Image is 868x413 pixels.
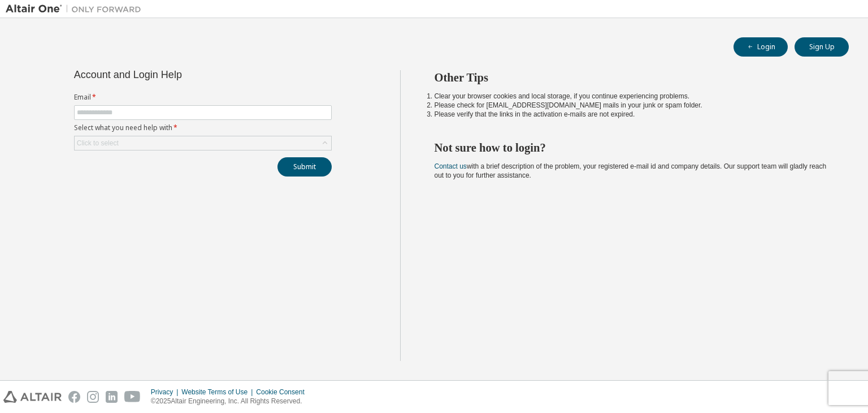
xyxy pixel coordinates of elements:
img: Altair One [6,3,147,15]
img: facebook.svg [68,391,80,403]
div: Cookie Consent [256,388,311,397]
img: youtube.svg [124,391,141,403]
li: Please verify that the links in the activation e-mails are not expired. [435,110,829,119]
h2: Not sure how to login? [435,140,829,155]
label: Select what you need help with [74,123,332,132]
a: Contact us [435,162,467,170]
img: linkedin.svg [106,391,118,403]
p: © 2025 Altair Engineering, Inc. All Rights Reserved. [151,397,311,406]
li: Clear your browser cookies and local storage, if you continue experiencing problems. [435,92,829,101]
li: Please check for [EMAIL_ADDRESS][DOMAIN_NAME] mails in your junk or spam folder. [435,101,829,110]
label: Email [74,93,332,102]
div: Privacy [151,388,181,397]
img: altair_logo.svg [3,391,62,403]
div: Account and Login Help [74,70,280,79]
button: Login [734,37,788,57]
div: Website Terms of Use [181,388,256,397]
span: with a brief description of the problem, your registered e-mail id and company details. Our suppo... [435,162,827,179]
div: Click to select [75,136,331,150]
button: Submit [277,157,332,177]
button: Sign Up [795,37,849,57]
h2: Other Tips [435,70,829,85]
div: Click to select [77,139,119,148]
img: instagram.svg [87,391,99,403]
